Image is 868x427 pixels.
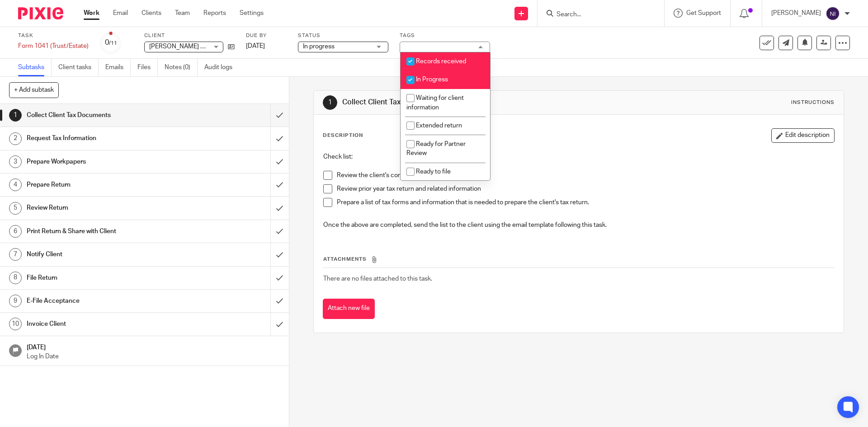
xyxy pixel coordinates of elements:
span: Get Support [686,10,721,16]
h1: Print Return & Share with Client [27,225,183,238]
div: Instructions [791,99,835,106]
a: Work [84,9,99,18]
p: Description [323,132,363,139]
a: Notes (0) [165,59,198,76]
button: Attach new file [323,299,375,319]
div: 2 [9,132,22,145]
button: Edit description [771,128,835,143]
a: Subtasks [18,59,52,76]
h1: Collect Client Tax Documents [27,108,183,122]
span: Attachments [323,257,367,262]
input: Search [556,11,637,19]
p: Log In Date [27,352,280,361]
h1: Prepare Return [27,178,183,192]
small: /11 [109,41,117,46]
div: 7 [9,248,22,261]
span: Extended return [416,122,462,129]
h1: Prepare Workpapers [27,155,183,169]
label: Status [298,32,388,39]
a: Settings [240,9,264,18]
h1: Invoice Client [27,317,183,331]
a: Reports [203,9,226,18]
div: 0 [105,38,117,48]
span: [PERSON_NAME] Trust FBO [PERSON_NAME] [149,43,279,50]
h1: [DATE] [27,341,280,352]
img: svg%3E [826,6,840,21]
a: Team [175,9,190,18]
img: Pixie [18,7,63,19]
div: 8 [9,272,22,284]
p: Prepare a list of tax forms and information that is needed to prepare the client's tax return. [337,198,834,207]
span: Ready for Partner Review [406,141,466,157]
div: 9 [9,295,22,307]
span: [DATE] [246,43,265,49]
span: Ready to file [416,169,451,175]
h1: E-File Acceptance [27,294,183,308]
h1: Notify Client [27,248,183,261]
label: Task [18,32,89,39]
a: Emails [105,59,131,76]
div: Form 1041 (Trust/Estate) [18,42,89,51]
div: 4 [9,178,22,191]
label: Due by [246,32,287,39]
span: In Progress [416,76,448,83]
a: Audit logs [204,59,239,76]
div: 3 [9,155,22,168]
h1: File Return [27,271,183,285]
a: Clients [142,9,161,18]
a: Client tasks [58,59,99,76]
div: 1 [9,109,22,122]
label: Client [144,32,235,39]
label: Tags [400,32,490,39]
div: 6 [9,225,22,238]
p: [PERSON_NAME] [771,9,821,18]
p: Review the client's completed tax organizer [337,171,834,180]
p: Review prior year tax return and related information [337,184,834,193]
p: Once the above are completed, send the list to the client using the email template following this... [323,221,834,230]
span: Waiting for client information [406,95,464,111]
h1: Request Tax Information [27,131,183,145]
span: In progress [303,43,335,50]
p: Check list: [323,152,834,161]
div: 5 [9,202,22,215]
span: There are no files attached to this task. [323,276,432,282]
a: Files [137,59,158,76]
h1: Review Return [27,201,183,215]
div: 1 [323,95,337,110]
h1: Collect Client Tax Documents [342,98,598,107]
div: 10 [9,318,22,330]
span: Records received [416,58,466,65]
button: + Add subtask [9,82,59,98]
a: Email [113,9,128,18]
